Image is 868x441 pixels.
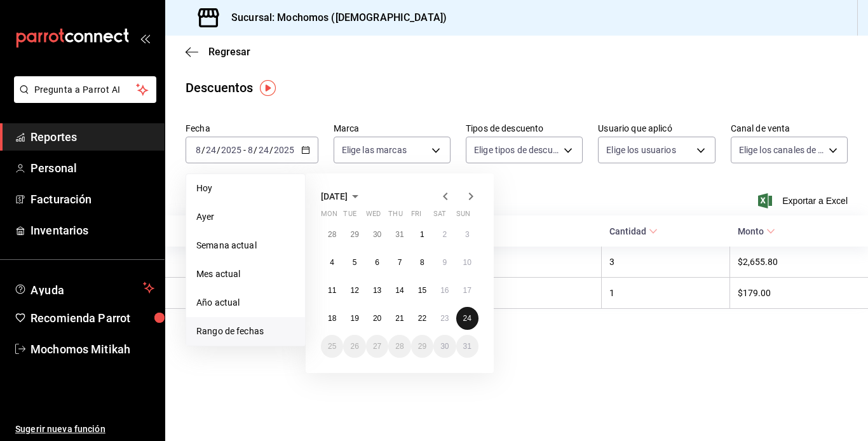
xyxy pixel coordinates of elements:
button: August 12, 2025 [343,279,365,302]
abbr: August 11, 2025 [328,286,336,295]
abbr: July 29, 2025 [350,230,358,239]
button: August 4, 2025 [321,251,343,274]
button: August 16, 2025 [433,279,456,302]
button: July 28, 2025 [321,223,343,246]
button: August 21, 2025 [388,307,410,330]
button: August 19, 2025 [343,307,365,330]
input: ---- [273,145,295,155]
button: July 30, 2025 [366,223,388,246]
th: [PERSON_NAME] [165,247,397,278]
button: Exportar a Excel [761,193,848,208]
label: Fecha [186,124,318,133]
th: 1 [602,278,730,309]
abbr: August 9, 2025 [442,258,447,267]
button: August 27, 2025 [366,335,388,358]
abbr: August 28, 2025 [395,342,403,351]
abbr: Saturday [433,210,446,223]
abbr: August 4, 2025 [330,258,334,267]
abbr: August 22, 2025 [418,314,426,323]
abbr: August 17, 2025 [463,286,471,295]
button: August 30, 2025 [433,335,456,358]
abbr: Sunday [456,210,470,223]
button: open_drawer_menu [140,33,150,43]
abbr: July 30, 2025 [373,230,381,239]
button: August 29, 2025 [411,335,433,358]
button: August 10, 2025 [456,251,478,274]
a: Pregunta a Parrot AI [9,92,156,105]
label: Tipos de descuento [466,124,583,133]
button: [DATE] [321,189,363,204]
abbr: Thursday [388,210,402,223]
abbr: Friday [411,210,421,223]
abbr: August 10, 2025 [463,258,471,267]
span: Regresar [208,46,250,58]
span: Semana actual [196,239,295,252]
span: / [254,145,257,155]
button: August 13, 2025 [366,279,388,302]
button: August 5, 2025 [343,251,365,274]
abbr: August 2, 2025 [442,230,447,239]
abbr: August 21, 2025 [395,314,403,323]
button: August 18, 2025 [321,307,343,330]
button: August 31, 2025 [456,335,478,358]
abbr: August 29, 2025 [418,342,426,351]
abbr: August 20, 2025 [373,314,381,323]
abbr: Monday [321,210,337,223]
span: Ayuda [31,280,138,295]
span: Elige los canales de venta [739,144,824,156]
abbr: August 15, 2025 [418,286,426,295]
button: August 17, 2025 [456,279,478,302]
abbr: August 8, 2025 [420,258,424,267]
abbr: August 19, 2025 [350,314,358,323]
button: August 15, 2025 [411,279,433,302]
button: July 31, 2025 [388,223,410,246]
abbr: August 26, 2025 [350,342,358,351]
span: Mochomos Mitikah [31,341,154,358]
abbr: August 18, 2025 [328,314,336,323]
span: Elige tipos de descuento [474,144,559,156]
span: Cantidad [609,226,658,236]
input: -- [195,145,201,155]
span: Hoy [196,182,295,195]
button: August 11, 2025 [321,279,343,302]
button: August 26, 2025 [343,335,365,358]
label: Usuario que aplicó [598,124,715,133]
button: August 8, 2025 [411,251,433,274]
span: Inventarios [31,222,154,239]
span: Rango de fechas [196,325,295,338]
abbr: August 5, 2025 [353,258,357,267]
span: Año actual [196,296,295,309]
button: August 6, 2025 [366,251,388,274]
button: August 28, 2025 [388,335,410,358]
span: Sugerir nueva función [15,423,154,436]
img: Tooltip marker [260,80,276,96]
button: Pregunta a Parrot AI [14,76,156,103]
button: August 14, 2025 [388,279,410,302]
th: [PERSON_NAME] [165,278,397,309]
abbr: Tuesday [343,210,356,223]
h3: Sucursal: Mochomos ([DEMOGRAPHIC_DATA]) [221,10,447,25]
input: ---- [220,145,242,155]
input: -- [205,145,217,155]
label: Marca [334,124,451,133]
th: $2,655.80 [730,247,868,278]
span: - [243,145,246,155]
abbr: August 27, 2025 [373,342,381,351]
input: -- [247,145,254,155]
input: -- [258,145,269,155]
span: / [217,145,220,155]
span: Monto [738,226,775,236]
th: 3 [602,247,730,278]
span: Personal [31,159,154,177]
span: Recomienda Parrot [31,309,154,327]
abbr: July 31, 2025 [395,230,403,239]
span: / [269,145,273,155]
button: July 29, 2025 [343,223,365,246]
abbr: August 30, 2025 [440,342,449,351]
abbr: August 13, 2025 [373,286,381,295]
span: / [201,145,205,155]
button: August 9, 2025 [433,251,456,274]
button: August 23, 2025 [433,307,456,330]
abbr: August 14, 2025 [395,286,403,295]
